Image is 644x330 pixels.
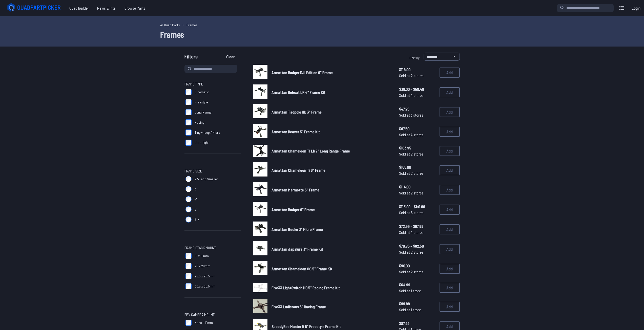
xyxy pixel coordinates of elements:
a: image [253,241,267,257]
span: Freestyle [195,100,208,105]
a: Five33 Ludicrous 5" Racing Frame [272,304,391,310]
a: Armattan Chameleon TI LR 7" Long Range Frame [272,148,391,154]
span: $70.85 - $82.50 [399,243,435,249]
a: image [253,104,267,120]
span: 5" [195,207,198,212]
span: News & Intel [93,3,120,13]
a: image [253,202,267,217]
img: image [253,261,267,275]
img: image [253,222,267,236]
button: Clear [222,53,239,61]
span: Sort by [409,56,420,60]
span: 30.5 x 30.5mm [195,284,215,289]
a: image [253,144,267,158]
span: Armattan Chameleon OG 5" Frame Kit [272,266,332,271]
a: Armattan Beaver 5" Frame Kit [272,129,391,135]
span: $103.95 [399,145,435,151]
span: Tinywhoop / Micro [195,130,220,135]
span: Armattan Marmotte 5" Frame [272,187,319,192]
img: image [253,104,267,118]
span: Sold at 4 stores [399,92,435,98]
button: Add [440,244,460,254]
span: Filters [184,53,198,63]
a: image [253,182,267,198]
span: Frame Type [184,81,203,87]
span: Frame Stack Mount [184,245,216,251]
span: Armattan Japalura 3" Frame Kit [272,247,323,251]
span: Sold at 2 stores [399,73,435,79]
a: Five33 LightSwitch HD 5" Racing Frame Kit [272,285,391,291]
span: Sold at 2 stores [399,269,435,275]
span: Armattan Badger 6" Frame [272,207,315,212]
input: Ultra-light [185,140,192,146]
span: Armattan Beaver 5" Frame Kit [272,129,320,134]
a: image [253,162,267,178]
a: Armattan Japalura 3" Frame Kit [272,246,391,252]
input: 16 x 16mm [185,253,192,259]
img: image [253,162,267,177]
span: Nano - 14mm [195,320,213,325]
span: Five33 LightSwitch HD 5" Racing Frame Kit [272,285,340,290]
span: FPV Camera Mount [184,312,215,318]
span: Sold at 1 store [399,288,435,294]
input: Tinywhoop / Micro [185,129,192,136]
span: Armattan Tadpole HD 3" Frame [272,109,322,114]
span: Sold at 1 store [399,307,435,313]
img: image [253,145,267,157]
span: Sold at 4 stores [399,132,435,138]
a: Browse Parts [120,3,149,13]
input: 25.5 x 25.5mm [185,273,192,279]
img: image [253,299,267,313]
span: Sold at 5 stores [399,210,435,216]
span: 25.5 x 25.5mm [195,274,215,279]
span: $90.00 [399,263,435,269]
a: Frames [186,22,198,28]
input: 6"+ [185,216,192,223]
span: 16 x 16mm [195,253,209,258]
button: Add [440,87,460,97]
span: 4" [195,197,197,202]
input: 4" [185,196,192,202]
select: Sort by [424,53,460,61]
button: Add [440,165,460,175]
img: image [253,202,267,216]
span: Armattan Badger DJI Edition 6" Frame [272,70,333,75]
input: 30.5 x 30.5mm [185,283,192,289]
span: Long Range [195,110,212,115]
a: image [253,124,267,140]
span: Sold at 2 stores [399,249,435,255]
button: Add [440,127,460,137]
button: Add [440,146,460,156]
input: Racing [185,119,192,125]
input: 5" [185,206,192,212]
button: Add [440,205,460,215]
span: $87.50 [399,126,435,132]
input: Cinematic [185,89,192,95]
a: Armattan Tadpole HD 3" Frame [272,109,391,115]
button: Add [440,302,460,312]
button: Add [440,107,460,117]
input: 20 x 20mm [185,263,192,269]
input: 3" [185,186,192,192]
span: $99.99 [399,301,435,307]
button: Add [440,68,460,78]
span: $114.00 [399,184,435,190]
span: Armattan Chameleon Ti 6" Frame [272,168,325,172]
span: 20 x 20mm [195,263,210,269]
a: Armattan Chameleon OG 5" Frame Kit [272,266,391,272]
button: Add [440,185,460,195]
span: $72.99 - $97.99 [399,223,435,229]
span: $47.25 [399,106,435,112]
a: Login [630,3,642,13]
span: Racing [195,120,204,125]
a: Quad Builder [65,3,93,13]
a: Armattan Bobcat LR 4" Frame Kit [272,89,391,95]
input: Long Range [185,109,192,115]
button: Add [440,224,460,234]
span: Sold at 3 stores [399,112,435,118]
input: Freestyle [185,99,192,105]
span: 3" [195,187,198,192]
img: image [253,124,267,138]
